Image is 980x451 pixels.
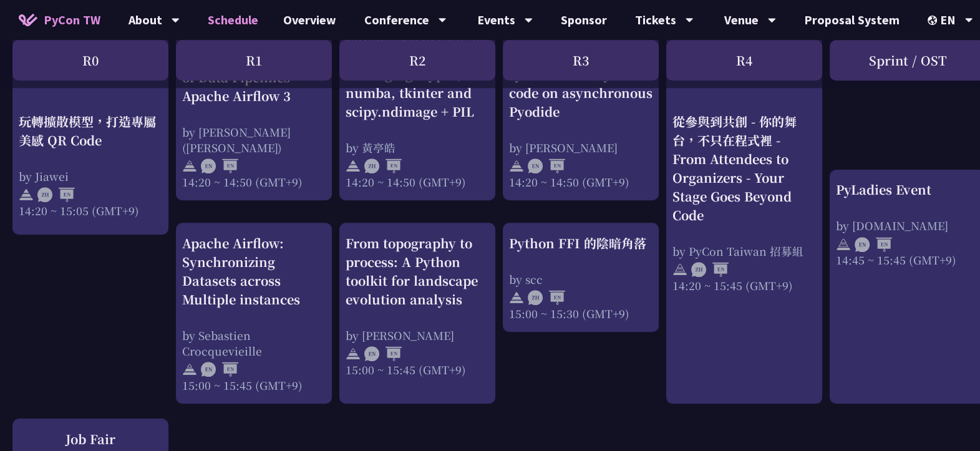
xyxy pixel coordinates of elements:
img: ZHEN.371966e.svg [37,188,75,203]
div: 14:20 ~ 15:45 (GMT+9) [672,278,816,293]
div: by [PERSON_NAME] [346,327,489,343]
div: From topography to process: A Python toolkit for landscape evolution analysis [346,234,489,309]
a: PyLadies Event by [DOMAIN_NAME] 14:45 ~ 15:45 (GMT+9) [836,180,979,392]
div: by scc [509,271,653,287]
a: From topography to process: A Python toolkit for landscape evolution analysis by [PERSON_NAME] 15... [346,234,489,393]
img: svg+xml;base64,PHN2ZyB4bWxucz0iaHR0cDovL3d3dy53My5vcmcvMjAwMC9zdmciIHdpZHRoPSIyNCIgaGVpZ2h0PSIyNC... [182,158,197,173]
div: Python FFI 的陰暗角落 [509,234,653,253]
a: PyCon TW [6,4,113,36]
div: 15:00 ~ 15:30 (GMT+9) [509,306,653,321]
div: R0 [12,40,168,80]
div: 14:20 ~ 14:50 (GMT+9) [182,174,326,190]
div: by [PERSON_NAME] ([PERSON_NAME]) [182,124,326,155]
img: svg+xml;base64,PHN2ZyB4bWxucz0iaHR0cDovL3d3dy53My5vcmcvMjAwMC9zdmciIHdpZHRoPSIyNCIgaGVpZ2h0PSIyNC... [836,237,851,252]
div: R1 [176,40,332,80]
img: svg+xml;base64,PHN2ZyB4bWxucz0iaHR0cDovL3d3dy53My5vcmcvMjAwMC9zdmciIHdpZHRoPSIyNCIgaGVpZ2h0PSIyNC... [509,290,524,305]
div: by Jiawei [19,168,162,184]
div: 15:00 ~ 15:45 (GMT+9) [182,377,326,393]
img: svg+xml;base64,PHN2ZyB4bWxucz0iaHR0cDovL3d3dy53My5vcmcvMjAwMC9zdmciIHdpZHRoPSIyNCIgaGVpZ2h0PSIyNC... [346,346,361,361]
div: PyLadies Event [836,180,979,199]
div: 14:45 ~ 15:45 (GMT+9) [836,252,979,268]
img: Locale Icon [928,16,940,25]
div: 14:20 ~ 14:50 (GMT+9) [346,174,489,190]
img: ENEN.5a408d1.svg [528,158,565,173]
img: ZHEN.371966e.svg [364,158,402,173]
img: ZHEN.371966e.svg [528,290,565,305]
img: svg+xml;base64,PHN2ZyB4bWxucz0iaHR0cDovL3d3dy53My5vcmcvMjAwMC9zdmciIHdpZHRoPSIyNCIgaGVpZ2h0PSIyNC... [346,158,361,173]
span: PyCon TW [44,11,100,29]
div: by [PERSON_NAME] [509,140,653,155]
div: 玩轉擴散模型，打造專屬美感 QR Code [19,112,162,150]
img: svg+xml;base64,PHN2ZyB4bWxucz0iaHR0cDovL3d3dy53My5vcmcvMjAwMC9zdmciIHdpZHRoPSIyNCIgaGVpZ2h0PSIyNC... [672,263,687,278]
div: 從參與到共創 - 你的舞台，不只在程式裡 - From Attendees to Organizers - Your Stage Goes Beyond Code [672,112,816,225]
img: Home icon of PyCon TW 2025 [19,14,37,26]
img: svg+xml;base64,PHN2ZyB4bWxucz0iaHR0cDovL3d3dy53My5vcmcvMjAwMC9zdmciIHdpZHRoPSIyNCIgaGVpZ2h0PSIyNC... [19,188,34,203]
div: by 黃亭皓 [346,140,489,155]
div: by Sebastien Crocquevieille [182,327,326,359]
div: R2 [339,40,495,80]
img: ENEN.5a408d1.svg [364,346,402,361]
div: R3 [503,40,659,80]
img: svg+xml;base64,PHN2ZyB4bWxucz0iaHR0cDovL3d3dy53My5vcmcvMjAwMC9zdmciIHdpZHRoPSIyNCIgaGVpZ2h0PSIyNC... [182,362,197,377]
div: Apache Airflow: Synchronizing Datasets across Multiple instances [182,234,326,309]
div: 14:20 ~ 15:05 (GMT+9) [19,203,162,218]
img: ENEN.5a408d1.svg [201,158,238,173]
a: Apache Airflow: Synchronizing Datasets across Multiple instances by Sebastien Crocquevieille 15:0... [182,234,326,393]
img: ENEN.5a408d1.svg [855,237,892,252]
img: ENEN.5a408d1.svg [201,362,238,377]
img: ZHEN.371966e.svg [691,263,729,278]
div: by [DOMAIN_NAME] [836,218,979,233]
div: 14:20 ~ 14:50 (GMT+9) [509,174,653,190]
img: svg+xml;base64,PHN2ZyB4bWxucz0iaHR0cDovL3d3dy53My5vcmcvMjAwMC9zdmciIHdpZHRoPSIyNCIgaGVpZ2h0PSIyNC... [509,158,524,173]
div: R4 [666,40,822,80]
a: Python FFI 的陰暗角落 by scc 15:00 ~ 15:30 (GMT+9) [509,234,653,321]
div: 15:00 ~ 15:45 (GMT+9) [346,362,489,377]
div: by PyCon Taiwan 招募組 [672,243,816,259]
div: Job Fair [19,430,162,449]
